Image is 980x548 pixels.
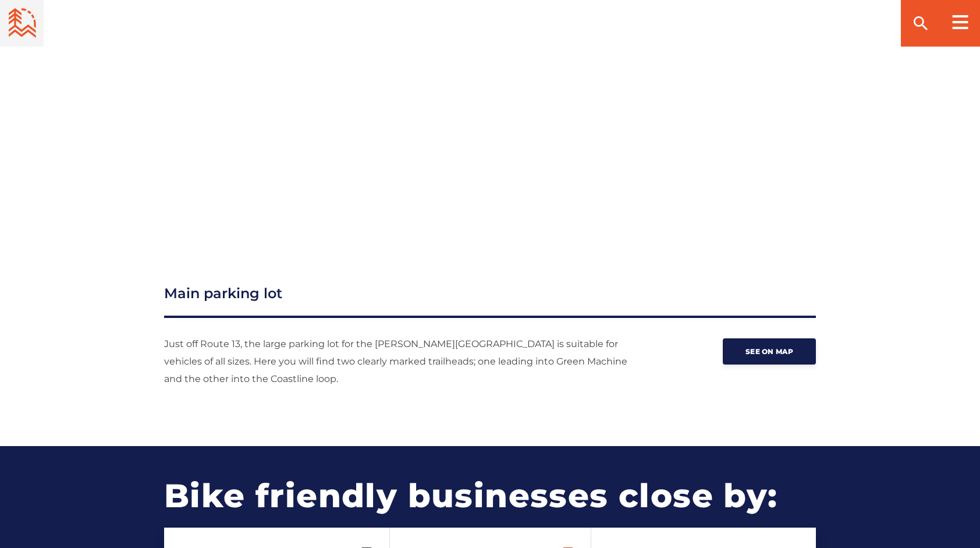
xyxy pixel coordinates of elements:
span: See on map [745,347,793,356]
ion-icon: search [911,14,930,33]
a: See on map [723,338,816,365]
h3: Main parking lot [164,283,816,318]
p: Just off Route 13, the large parking lot for the [PERSON_NAME][GEOGRAPHIC_DATA] is suitable for v... [164,335,647,388]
